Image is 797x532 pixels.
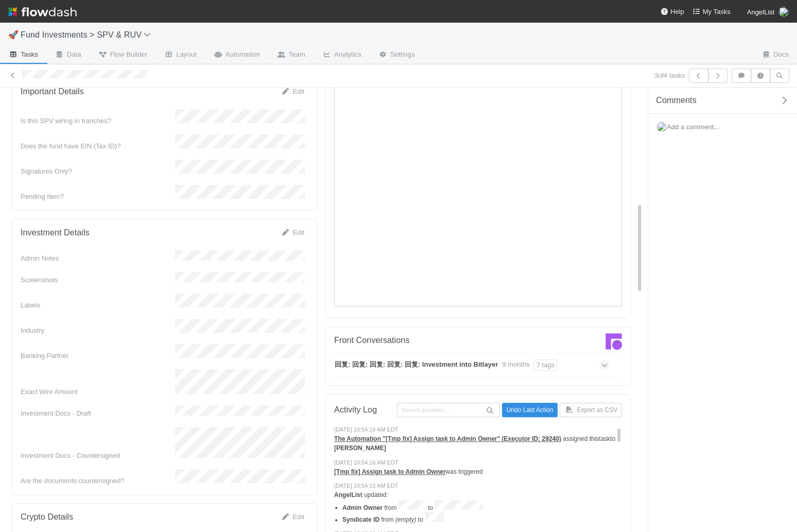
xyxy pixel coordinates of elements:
img: logo-inverted-e16ddd16eac7371096b0.svg [8,3,77,21]
input: Search activities... [397,403,500,417]
span: Comments [656,95,697,106]
a: My Tasks [692,7,731,17]
span: 🚀 [8,30,19,39]
strong: 回复: 回复: 回复: 回复: 回复: Investment into Bitlayer [335,359,498,371]
div: Is this SPV wiring in tranches? [21,116,175,126]
span: Add a comment... [667,123,719,131]
button: Export as CSV [560,403,622,417]
em: (empty) [395,516,417,523]
a: [Tmp fix] Assign task to Admin Owner [334,468,445,475]
a: Layout [155,47,205,64]
div: Exact Wire Amount [21,387,175,397]
a: Data [46,47,90,64]
a: Flow Builder [90,47,156,64]
h5: Front Conversations [334,335,471,346]
div: Does the fund have EIN (Tax ID)? [21,141,175,151]
div: Industry [21,325,175,336]
div: [DATE] 10:54:15 AM EDT [334,482,622,490]
span: Flow Builder [98,49,148,60]
span: AngelList [747,8,774,16]
h5: Investment Details [21,228,90,238]
div: Are the documents countersigned? [21,476,175,486]
div: Screenshots [21,275,175,285]
div: assigned this task to [334,434,622,453]
div: 9 months [502,359,529,371]
a: Settings [370,47,423,64]
img: front-logo-b4b721b83371efbadf0a.svg [605,333,622,350]
button: Undo Last Action [502,403,558,417]
a: Docs [753,47,797,64]
a: Edit [281,88,304,95]
a: Edit [281,229,304,236]
img: avatar_2de93f86-b6c7-4495-bfe2-fb093354a53c.png [656,122,667,132]
div: 7 tags [534,359,557,371]
a: Team [268,47,314,64]
a: Analytics [314,47,370,64]
strong: Admin Owner [342,504,383,511]
strong: [PERSON_NAME] [334,444,386,452]
img: avatar_2de93f86-b6c7-4495-bfe2-fb093354a53c.png [778,7,789,17]
div: Labels [21,300,175,311]
li: from to [342,500,622,512]
div: Signatures Only? [21,166,175,177]
div: Investment Docs - Countersigned [21,451,175,461]
h5: Crypto Details [21,512,73,522]
h5: Activity Log [334,405,395,415]
strong: Syndicate ID [342,516,379,523]
div: Help [660,7,684,17]
span: 3 of 4 tasks [654,71,685,81]
div: Admin Notes [21,253,175,264]
span: Tasks [8,49,38,60]
a: Automation [205,47,268,64]
div: Pending Item? [21,192,175,202]
div: was triggered [334,467,622,476]
a: The Automation "[Tmp fix] Assign task to Admin Owner" (Executor ID: 29240) [334,435,561,442]
div: Banking Partner [21,351,175,361]
div: [DATE] 10:54:16 AM EDT [334,425,622,434]
strong: AngelList [334,491,362,499]
span: Fund Investments > SPV & RUV [21,30,156,39]
a: Edit [281,513,304,521]
li: from to [342,512,622,524]
div: updated: [334,490,622,524]
div: Investment Docs - Draft [21,408,175,419]
div: [DATE] 10:54:16 AM EDT [334,458,622,467]
h5: Important Details [21,87,84,97]
span: My Tasks [692,8,731,15]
